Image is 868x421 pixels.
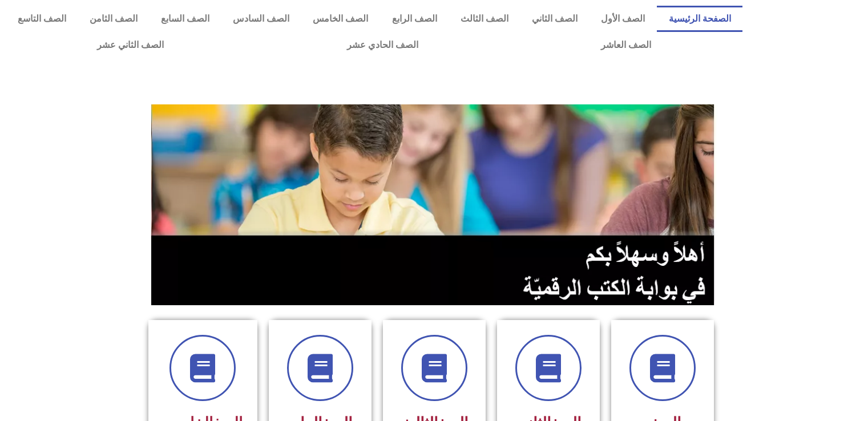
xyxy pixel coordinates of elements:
a: الصف الثامن [78,6,149,32]
a: الصفحة الرئيسية [657,6,742,32]
a: الصف السادس [221,6,301,32]
a: الصف الرابع [380,6,449,32]
a: الصف السابع [149,6,221,32]
a: الصف الحادي عشر [255,32,509,58]
a: الصف الثاني عشر [6,32,255,58]
a: الصف الثاني [520,6,589,32]
a: الصف الثالث [449,6,520,32]
a: الصف الأول [590,6,657,32]
a: الصف التاسع [6,6,78,32]
a: الصف الخامس [301,6,380,32]
a: الصف العاشر [510,32,742,58]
